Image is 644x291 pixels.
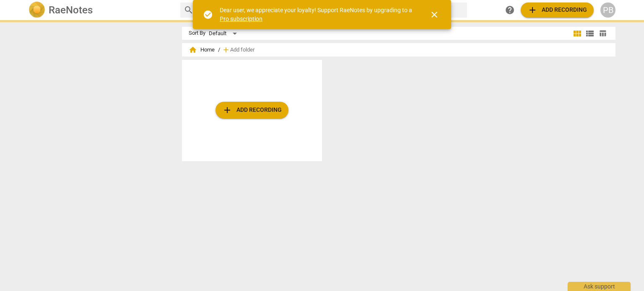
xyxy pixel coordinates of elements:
[184,5,194,15] span: search
[571,27,584,40] button: Tile view
[572,28,582,39] span: view_module
[521,3,594,18] button: Upload
[505,5,515,15] span: help
[220,6,414,23] div: Dear user, we appreciate your loyalty! Support RaeNotes by upgrading to a
[568,282,631,291] div: Ask support
[203,10,213,20] span: check_circle
[218,47,220,53] span: /
[584,27,596,40] button: List view
[222,105,282,115] span: Add recording
[596,27,609,40] button: Table view
[527,5,587,15] span: Add recording
[209,27,240,40] div: Default
[216,102,288,118] button: Upload
[527,5,538,15] span: add
[189,46,215,54] span: Home
[49,4,93,16] h2: RaeNotes
[429,10,439,20] span: close
[424,5,444,25] button: Close
[189,46,197,54] span: home
[222,46,230,54] span: add
[585,28,595,39] span: view_list
[600,3,615,18] button: PB
[502,3,517,18] a: Help
[222,105,232,115] span: add
[29,2,45,18] img: Logo
[230,47,254,53] span: Add folder
[29,2,174,18] a: LogoRaeNotes
[220,15,262,22] a: Pro subscription
[599,29,607,37] span: table_chart
[189,30,205,36] div: Sort By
